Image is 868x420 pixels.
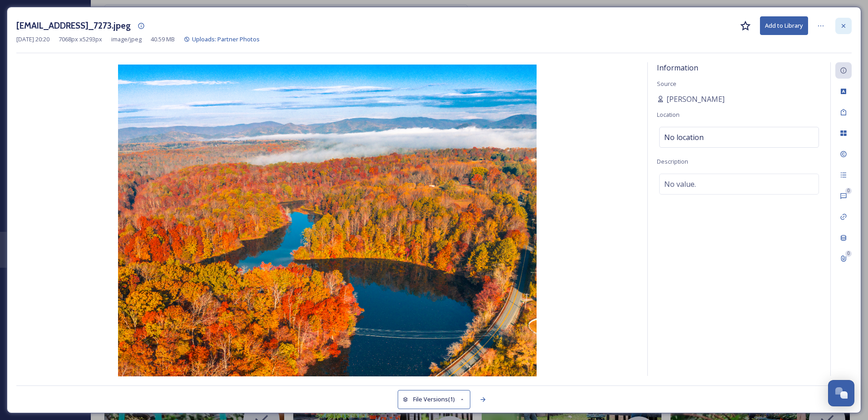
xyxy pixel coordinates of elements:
[16,65,638,378] img: Abovevirginia%40gmail.com-IMG_7273.jpeg
[59,35,102,44] span: 7068 px x 5293 px
[16,19,131,32] h3: [EMAIL_ADDRESS]_7273.jpeg
[657,110,680,119] span: Location
[192,35,260,43] span: Uploads: Partner Photos
[760,16,808,35] button: Add to Library
[666,94,725,105] span: [PERSON_NAME]
[16,35,49,44] span: [DATE] 20:20
[845,250,852,257] div: 0
[657,63,698,73] span: Information
[398,390,470,409] button: File Versions(1)
[111,35,142,44] span: image/jpeg
[828,380,854,406] button: Open Chat
[151,35,175,44] span: 40.59 MB
[657,80,676,88] span: Source
[664,132,704,143] span: No location
[664,179,696,190] span: No value.
[657,157,688,165] span: Description
[845,188,852,194] div: 0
